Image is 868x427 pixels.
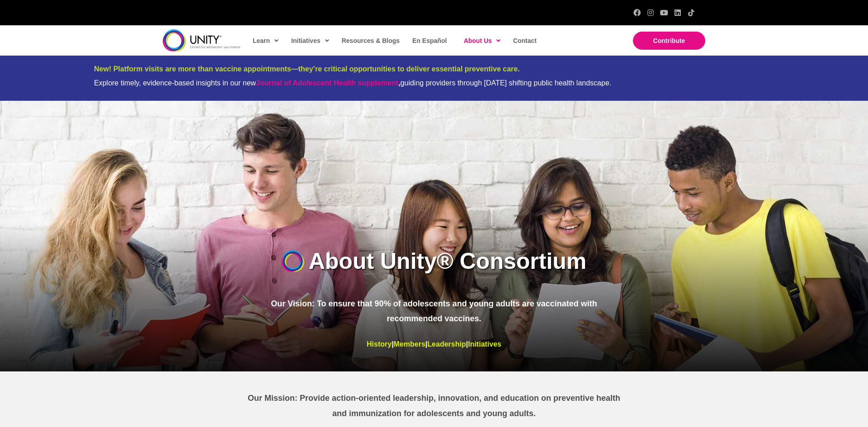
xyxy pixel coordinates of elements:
div: Explore timely, evidence-based insights in our new guiding providers through [DATE] shifting publ... [94,79,774,87]
img: UnityIcon-new [282,250,304,272]
span: Contact [513,37,537,44]
span: Initiatives [291,34,329,47]
span: New! Platform visits are more than vaccine appointments—they’re critical opportunities to deliver... [94,65,520,73]
a: Contact [509,30,540,51]
a: Instagram [647,9,654,16]
a: YouTube [660,9,668,16]
a: Journal of Adolescent Health supplement [256,79,398,87]
p: | | | [264,338,604,351]
img: unity-logo-dark [163,29,241,52]
a: Members [394,340,425,348]
a: TikTok [688,9,695,16]
a: History [367,340,392,348]
a: LinkedIn [674,9,681,16]
span: En Español [412,37,447,44]
span: Resources & Blogs [342,37,400,44]
a: Facebook [633,9,641,16]
span: Contribute [653,37,685,44]
a: Leadership [427,340,466,348]
a: Initiatives [468,340,501,348]
a: About Us [459,30,504,51]
h1: About Unity® Consortium [309,245,587,277]
span: About Us [464,34,500,47]
strong: , [256,79,400,87]
a: En Español [408,30,450,51]
span: Learn [253,34,278,47]
p: Our Vision: To ensure that 90% of adolescents and young adults are vaccinated with recommended va... [264,296,604,327]
p: Our Mission: Provide action-oriented leadership, innovation, and education on preventive health a... [242,391,626,421]
a: Contribute [633,32,705,50]
a: Resources & Blogs [337,30,403,51]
